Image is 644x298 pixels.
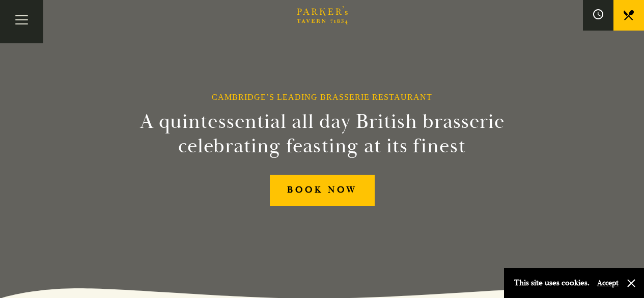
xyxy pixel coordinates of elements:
[212,92,432,102] h1: Cambridge’s Leading Brasserie Restaurant
[626,278,636,288] button: Close and accept
[270,175,375,206] a: BOOK NOW
[514,276,590,290] p: This site uses cookies.
[597,278,619,288] button: Accept
[90,110,554,158] h2: A quintessential all day British brasserie celebrating feasting at its finest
